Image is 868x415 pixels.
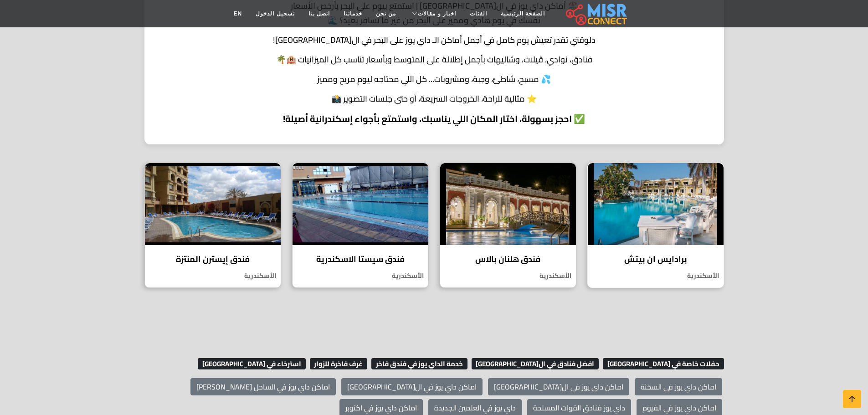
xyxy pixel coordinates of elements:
img: فندق إيسترن المنتزة [145,163,281,245]
img: فندق هلنان بالاس [440,163,576,245]
span: حفلات خاصة في [GEOGRAPHIC_DATA] [603,358,724,370]
p: دلوقتي تقدر تعيش يوم كامل في أجمل أماكن الـ داي يوز على البحر في ال[GEOGRAPHIC_DATA]! [156,34,713,46]
a: استرخاء في [GEOGRAPHIC_DATA] [195,357,306,370]
a: حفلات خاصة في [GEOGRAPHIC_DATA] [601,357,724,370]
a: فندق سيستا الاسكندرية فندق سيستا الاسكندرية الأسكندرية [287,163,434,288]
h4: فندق إيسترن المنتزة [152,254,274,264]
a: برادايس ان بيتش برادايس ان بيتش الأسكندرية [582,163,729,288]
a: فندق إيسترن المنتزة فندق إيسترن المنتزة الأسكندرية [139,163,287,288]
span: خدمة الداي يوز في فندق فاخر [371,358,467,370]
a: EN [227,5,249,22]
a: غرف فاخرة للزوار [308,357,368,370]
a: الصفحة الرئيسية [494,5,552,22]
span: استرخاء في [GEOGRAPHIC_DATA] [198,358,306,370]
p: 💦 مسبح، شاطئ، وجبة، ومشروبات... كل اللي محتاجه ليوم مريح ومميز [156,73,713,85]
span: غرف فاخرة للزوار [310,358,368,370]
a: خدمة الداي يوز في فندق فاخر [369,357,467,370]
h4: فندق هلنان بالاس [447,254,569,264]
a: اماكن داي يوز في الساحل [PERSON_NAME] [190,378,336,395]
a: اماكن داى يوز فى ال[GEOGRAPHIC_DATA] [488,378,629,395]
p: فنادق، نوادي، ڤيلات، وشاليهات بأجمل إطلالة على المتوسط وبأسعار تناسب كل الميزانيات 🏨🌴 [156,53,713,66]
p: ⭐ مثالية للراحة، الخروجات السريعة، أو حتى جلسات التصوير 📸 [156,92,713,105]
p: الأسكندرية [588,271,724,281]
p: الأسكندرية [440,271,576,281]
p: الأسكندرية [293,271,428,281]
a: من نحن [369,5,403,22]
a: اتصل بنا [302,5,337,22]
h4: برادايس ان بيتش [595,254,717,264]
a: تسجيل الدخول [249,5,301,22]
img: برادايس ان بيتش [588,163,724,245]
a: الفئات [463,5,494,22]
span: افضل فنادق في ال[GEOGRAPHIC_DATA] [472,358,599,370]
a: اماكن داي يوز في ال[GEOGRAPHIC_DATA] [341,378,483,395]
img: فندق سيستا الاسكندرية [293,163,428,245]
p: الأسكندرية [145,271,281,281]
span: اخبار و مقالات [418,10,456,18]
a: افضل فنادق في ال[GEOGRAPHIC_DATA] [469,357,599,370]
p: ✅ احجز بسهولة، اختار المكان اللي يناسبك، واستمتع بأجواء إسكندرانية أصيلة! [156,112,713,126]
a: اماكن داي يوز فى السخنة [635,378,722,395]
img: main.misr_connect [566,2,627,25]
h4: فندق سيستا الاسكندرية [299,254,421,264]
a: اخبار و مقالات [403,5,463,22]
a: فندق هلنان بالاس فندق هلنان بالاس الأسكندرية [434,163,582,288]
a: خدماتنا [337,5,369,22]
